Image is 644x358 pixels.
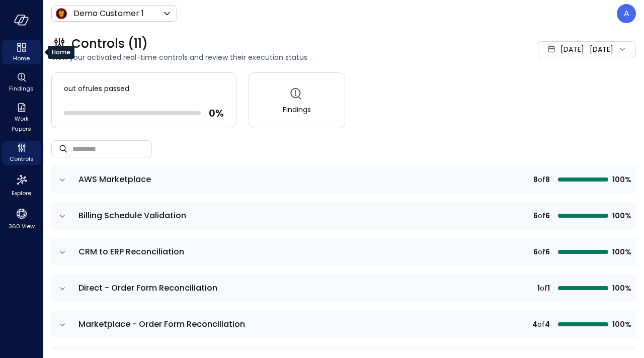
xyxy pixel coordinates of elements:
[13,53,30,63] span: Home
[538,246,545,257] span: of
[537,283,540,294] span: 1
[545,246,550,257] span: 6
[209,107,224,120] span: 0 %
[2,205,41,232] div: 360 View
[624,8,629,20] p: A
[6,114,37,134] span: Work Papers
[538,174,545,185] span: of
[64,83,86,94] span: out of
[78,246,184,257] span: CRM to ERP Reconciliation
[78,210,186,221] span: Billing Schedule Validation
[537,319,545,330] span: of
[2,70,41,95] div: Findings
[2,101,41,135] div: Work Papers
[9,221,35,231] span: 360 View
[560,44,584,55] span: [DATE]
[533,210,538,221] span: 6
[10,154,34,164] span: Controls
[9,83,34,94] span: Findings
[532,319,537,330] span: 4
[2,171,41,199] div: Explore
[2,40,41,64] div: Home
[55,8,67,20] img: Icon
[249,72,345,128] a: Findings
[12,188,31,198] span: Explore
[533,246,538,257] span: 6
[547,283,550,294] span: 1
[57,175,67,185] button: expand row
[612,283,630,294] span: 100%
[545,174,550,185] span: 8
[71,36,148,52] span: Controls (11)
[612,319,630,330] span: 100%
[48,46,74,59] div: Home
[617,4,636,23] div: Ahikam
[78,318,245,330] span: Marketplace - Order Form Reconciliation
[57,284,67,294] button: expand row
[73,8,144,20] p: Demo Customer 1
[545,210,550,221] span: 6
[51,52,419,63] span: View your activated real-time controls and review their execution status
[612,246,630,257] span: 100%
[538,210,545,221] span: of
[533,174,538,185] span: 8
[612,174,630,185] span: 100%
[2,141,41,165] div: Controls
[78,282,217,294] span: Direct - Order Form Reconciliation
[86,83,129,94] span: rules passed
[57,211,67,221] button: expand row
[540,283,547,294] span: of
[78,173,151,185] span: AWS Marketplace
[283,104,311,115] span: Findings
[612,210,630,221] span: 100%
[57,247,67,257] button: expand row
[545,319,550,330] span: 4
[57,320,67,330] button: expand row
